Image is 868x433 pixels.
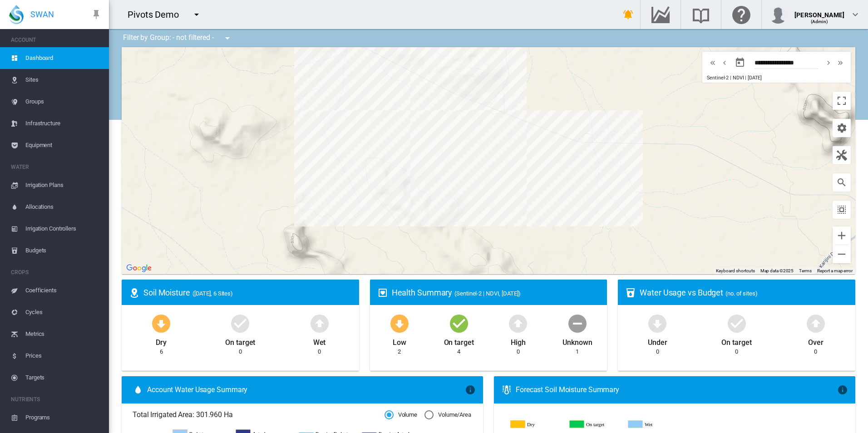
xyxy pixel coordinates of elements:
span: Groups [25,91,102,113]
md-icon: Search the knowledge base [690,9,712,20]
span: Map data ©2025 [760,268,794,273]
div: Over [808,334,824,348]
span: NUTRIENTS [11,392,102,407]
div: 0 [735,348,738,356]
md-icon: icon-select-all [836,204,847,215]
div: Soil Moisture [143,287,352,298]
button: icon-bell-ring [619,5,637,24]
span: Total Irrigated Area: 301.960 Ha [133,410,385,420]
md-icon: icon-minus-circle [567,312,588,334]
span: ACCOUNT [11,33,102,47]
a: Open this area in Google Maps (opens a new window) [124,262,154,274]
button: Keyboard shortcuts [716,268,755,274]
md-icon: icon-magnify [836,177,847,188]
div: 6 [160,348,163,356]
span: Programs [25,407,102,428]
md-icon: icon-checkbox-marked-circle [726,312,748,334]
button: icon-magnify [833,173,851,192]
md-icon: icon-information [465,384,476,395]
div: Forecast Soil Moisture Summary [516,385,837,395]
span: (Sentinel-2 | NDVI, [DATE]) [454,290,520,297]
md-icon: Go to the Data Hub [650,9,671,20]
div: On target [444,334,474,348]
md-radio-button: Volume/Area [424,411,471,419]
md-icon: icon-map-marker-radius [129,287,140,298]
md-icon: icon-water [133,384,143,395]
div: Wet [313,334,326,348]
div: 2 [398,348,401,356]
span: ([DATE], 6 Sites) [192,290,233,297]
button: md-calendar [731,54,749,72]
span: Budgets [25,240,102,261]
span: (Admin) [811,19,829,24]
span: Targets [25,367,102,389]
div: Unknown [562,334,592,348]
md-icon: icon-chevron-down [850,9,861,20]
md-icon: icon-bell-ring [623,9,634,20]
div: 4 [457,348,460,356]
md-icon: icon-chevron-double-left [708,57,718,68]
md-icon: icon-thermometer-lines [501,384,512,395]
div: High [511,334,526,348]
md-icon: icon-cup-water [625,287,636,298]
div: Water Usage vs Budget [640,287,848,298]
md-icon: icon-pin [91,9,102,20]
button: icon-chevron-right [823,57,834,68]
span: CROPS [11,265,102,280]
md-radio-button: Volume [385,411,417,419]
g: On target [570,420,621,428]
button: icon-menu-down [218,29,237,47]
div: On target [721,334,751,348]
div: 1 [576,348,579,356]
div: Pivots Demo [128,8,187,21]
span: Metrics [25,323,102,345]
span: Infrastructure [25,113,102,134]
span: | [DATE] [745,75,761,81]
span: Cycles [25,301,102,323]
span: Dashboard [25,47,102,69]
md-icon: icon-checkbox-marked-circle [229,312,251,334]
span: (no. of sites) [725,290,758,297]
md-icon: icon-arrow-down-bold-circle [389,312,410,334]
md-icon: icon-information [837,384,848,395]
md-icon: icon-arrow-up-bold-circle [309,312,330,334]
g: Wet [628,420,680,428]
img: SWAN-Landscape-Logo-Colour-drop.png [9,5,24,24]
span: Coefficients [25,280,102,301]
span: Irrigation Plans [25,174,102,196]
span: SWAN [30,9,54,20]
div: On target [225,334,255,348]
md-icon: icon-menu-down [191,9,202,20]
span: Sentinel-2 | NDVI [707,75,744,81]
md-icon: icon-arrow-down-bold-circle [646,312,668,334]
a: Terms [799,268,812,273]
div: [PERSON_NAME] [794,7,844,16]
md-icon: icon-arrow-up-bold-circle [805,312,827,334]
button: Zoom in [833,226,851,245]
div: 0 [814,348,817,356]
md-icon: icon-cog [836,123,847,133]
md-icon: icon-chevron-double-right [835,57,845,68]
md-icon: Click here for help [730,9,752,20]
button: icon-select-all [833,201,851,219]
div: 0 [517,348,520,356]
span: WATER [11,160,102,174]
div: 0 [318,348,321,356]
img: Google [124,262,154,274]
span: Prices [25,345,102,367]
md-icon: icon-chevron-left [720,57,730,68]
span: Account Water Usage Summary [147,385,465,395]
a: Report a map error [817,268,853,273]
button: icon-menu-down [187,5,206,24]
div: Filter by Group: - not filtered - [116,29,239,47]
button: Toggle fullscreen view [833,92,851,110]
button: icon-chevron-left [719,57,730,68]
md-icon: icon-arrow-down-bold-circle [150,312,172,334]
button: Zoom out [833,245,851,263]
g: Dry [511,420,562,428]
md-icon: icon-menu-down [222,33,233,44]
md-icon: icon-checkbox-marked-circle [448,312,470,334]
div: Under [648,334,667,348]
button: icon-chevron-double-left [707,57,719,68]
div: Health Summary [392,287,600,298]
